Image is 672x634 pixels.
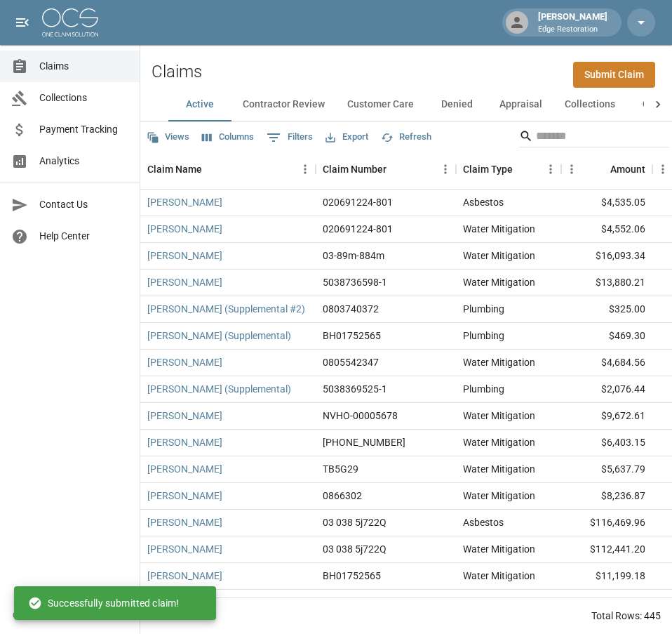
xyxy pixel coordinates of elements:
div: Claim Name [147,150,202,189]
div: $5,637.79 [561,456,652,483]
a: [PERSON_NAME] (Supplemental) [147,382,291,396]
button: Menu [540,159,561,180]
a: [PERSON_NAME] [147,462,222,476]
button: Export [322,126,372,148]
h2: Claims [152,62,202,82]
div: Water Mitigation [463,355,535,369]
div: 03-89m-884m [323,249,384,263]
p: Edge Restoration [538,24,607,36]
a: Submit Claim [573,62,655,88]
div: Asbestos [463,515,504,529]
div: 01-009-248733 [323,435,405,449]
div: Water Mitigation [463,542,535,556]
div: 5038736598-1 [323,275,387,289]
div: 03 038 5j722Q [323,542,387,556]
div: 0803740372 [323,302,379,316]
button: Contractor Review [231,88,336,121]
a: [PERSON_NAME] [147,222,222,236]
div: Water Mitigation [463,222,535,236]
div: Water Mitigation [463,489,535,503]
div: Water Mitigation [463,569,535,583]
div: $11,199.18 [561,563,652,590]
a: [PERSON_NAME] [147,569,222,583]
div: Successfully submitted claim! [28,590,179,616]
button: Sort [202,159,222,179]
div: Water Mitigation [463,249,535,263]
span: Claims [39,59,128,74]
div: $6,403.15 [561,430,652,456]
div: Water Mitigation [463,435,535,449]
a: [PERSON_NAME] [147,249,222,263]
a: [PERSON_NAME] [147,489,222,503]
button: Menu [295,159,316,180]
div: Water Mitigation [463,275,535,289]
a: [PERSON_NAME] [147,542,222,556]
div: 0866302 [323,489,362,503]
button: Appraisal [488,88,553,121]
a: [PERSON_NAME] [147,409,222,423]
button: open drawer [8,8,36,37]
div: Plumbing [463,329,504,343]
a: [PERSON_NAME] [147,355,222,369]
a: [PERSON_NAME] [147,435,222,449]
button: Collections [553,88,626,121]
div: 5038369525-1 [323,382,387,396]
div: [PERSON_NAME] [532,10,613,35]
div: $116,469.96 [561,510,652,536]
a: [PERSON_NAME] (Supplemental #2) [147,302,305,316]
div: Claim Type [463,150,513,189]
div: dynamic tabs [168,88,644,121]
div: Amount [610,150,645,189]
div: $4,535.05 [561,190,652,216]
button: Menu [435,159,456,180]
button: Active [168,88,231,121]
div: $4,552.06 [561,216,652,243]
button: Sort [591,159,610,179]
button: Customer Care [336,88,425,121]
div: Water Mitigation [463,462,535,476]
a: [PERSON_NAME] (Supplemental) [147,329,291,343]
div: Plumbing [463,382,504,396]
button: Show filters [263,126,316,149]
div: 03 038 5j722Q [323,515,387,529]
div: Water Mitigation [463,409,535,423]
div: Search [519,125,669,150]
img: ocs-logo-white-transparent.png [42,8,98,37]
div: 020691224-801 [323,195,393,209]
div: $8,236.87 [561,483,652,510]
button: Select columns [199,126,257,148]
div: NVHO-00005678 [323,409,398,423]
div: $112,441.20 [561,536,652,563]
div: $18,571.41 [561,590,652,616]
button: Sort [513,159,532,179]
div: Amount [561,150,652,189]
div: Plumbing [463,302,504,316]
span: Collections [39,91,128,105]
div: Claim Number [316,150,456,189]
button: Views [143,126,193,148]
div: BH01752565 [323,569,381,583]
span: Contact Us [39,197,128,212]
div: 0389Q444D [323,595,375,609]
span: Payment Tracking [39,122,128,137]
div: $469.30 [561,323,652,350]
button: Refresh [377,126,435,148]
div: Claim Type [456,150,561,189]
div: TB5G29 [323,462,358,476]
a: [PERSON_NAME] [147,195,222,209]
div: $325.00 [561,296,652,323]
div: Claim Number [323,150,387,189]
div: $4,684.56 [561,350,652,376]
span: Help Center [39,229,128,244]
div: © 2025 One Claim Solution [13,608,127,622]
div: BH01752565 [323,329,381,343]
div: Asbestos [463,195,504,209]
div: Total Rows: 445 [591,609,661,623]
div: 020691224-801 [323,222,393,236]
div: Claim Name [140,150,316,189]
a: [PERSON_NAME] [147,515,222,529]
button: Menu [561,159,582,180]
div: $2,076.44 [561,376,652,403]
button: Sort [387,159,406,179]
div: Water Mitigation [463,595,535,609]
